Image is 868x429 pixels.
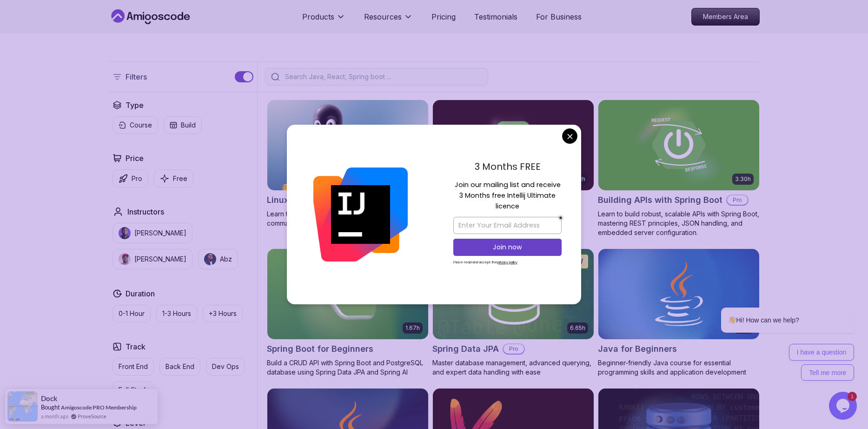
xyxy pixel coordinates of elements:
p: Beginner-friendly Java course for essential programming skills and application development [598,358,760,377]
p: Products [302,11,334,22]
button: Free [154,169,193,188]
p: Learn to build robust, scalable APIs with Spring Boot, mastering REST principles, JSON handling, ... [598,209,760,237]
button: Front End [113,358,154,375]
img: instructor img [204,253,216,265]
p: [PERSON_NAME] [134,255,186,264]
img: Java for Beginners card [598,249,759,339]
p: Abz [220,255,232,264]
a: Advanced Spring Boot card5.18hAdvanced Spring BootProDive deep into Spring Boot with our advanced... [432,100,594,237]
h2: Java for Beginners [598,342,677,355]
h2: Spring Data JPA [432,342,499,355]
p: Build [181,121,196,130]
img: instructor img [119,253,131,265]
h2: Linux Fundamentals [267,194,349,207]
p: Dev Ops [212,362,239,371]
p: 1.67h [405,324,420,332]
img: Building APIs with Spring Boot card [598,100,759,190]
a: Linux Fundamentals card6.00hLinux FundamentalsProLearn the fundamentals of Linux and how to use t... [267,100,429,228]
a: Java for Beginners card2.41hJava for BeginnersBeginner-friendly Java course for essential program... [598,248,760,377]
p: [PERSON_NAME] [134,228,186,238]
iframe: chat widget [691,223,859,387]
p: Full Stack [119,385,148,395]
a: Testimonials [474,11,517,22]
span: a month ago [41,412,68,420]
p: Members Area [692,8,759,25]
p: Course [130,121,152,130]
img: Advanced Spring Boot card [433,100,594,190]
button: Products [302,11,345,30]
p: Filters [126,71,147,82]
button: instructor img[PERSON_NAME] [113,223,192,243]
a: Members Area [691,8,760,26]
p: Master database management, advanced querying, and expert data handling with ease [432,358,594,377]
a: ProveSource [78,412,106,420]
h2: Instructors [127,206,164,217]
button: Full Stack [113,381,154,399]
a: For Business [536,11,582,22]
a: Building APIs with Spring Boot card3.30hBuilding APIs with Spring BootProLearn to build robust, s... [598,100,760,237]
p: Build a CRUD API with Spring Boot and PostgreSQL database using Spring Data JPA and Spring AI [267,358,429,377]
button: Pro [113,169,148,188]
button: 1-3 Hours [156,305,197,322]
button: Build [164,116,202,134]
img: provesource social proof notification image [7,391,38,422]
p: Pro [132,174,142,183]
button: Course [113,116,158,134]
p: 0-1 Hour [119,309,145,318]
h2: Duration [126,288,155,299]
p: Learn the fundamentals of Linux and how to use the command line [267,209,429,228]
p: 3.30h [735,175,751,183]
button: 0-1 Hour [113,305,151,322]
button: Resources [364,11,413,30]
input: Search Java, React, Spring boot ... [283,72,482,81]
a: Amigoscode PRO Membership [61,404,137,411]
h2: Price [126,153,144,164]
button: instructor img[PERSON_NAME] [113,249,192,269]
a: Spring Boot for Beginners card1.67hNEWSpring Boot for BeginnersBuild a CRUD API with Spring Boot ... [267,248,429,377]
button: Back End [159,358,200,375]
span: Bought [41,403,60,411]
p: Front End [119,362,148,371]
p: 1-3 Hours [162,309,191,318]
button: +3 Hours [203,305,243,322]
span: Dock [41,395,57,402]
img: Linux Fundamentals card [267,100,428,190]
h2: Spring Boot for Beginners [267,342,373,355]
img: instructor img [119,227,131,239]
p: Pro [727,195,748,205]
p: 6.65h [570,324,585,332]
iframe: chat widget [829,392,859,420]
img: Spring Boot for Beginners card [267,249,428,339]
h2: Building APIs with Spring Boot [598,194,722,207]
p: Back End [166,362,194,371]
a: Spring Data JPA card6.65hNEWSpring Data JPAProMaster database management, advanced querying, and ... [432,248,594,377]
p: +3 Hours [209,309,237,318]
h2: Track [126,341,146,352]
button: instructor imgAbz [198,249,238,269]
button: Dev Ops [206,358,245,375]
p: Pro [504,344,524,354]
h2: Type [126,100,144,111]
a: Pricing [431,11,456,22]
p: Free [173,174,187,183]
p: Resources [364,11,402,22]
